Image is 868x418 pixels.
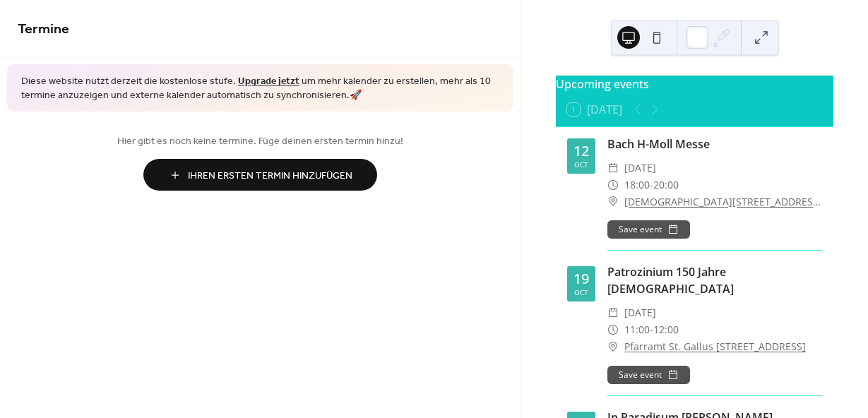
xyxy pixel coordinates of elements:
span: [DATE] [624,304,656,321]
div: Oct [574,161,588,168]
button: Ihren Ersten Termin Hinzufügen [143,159,377,191]
div: Bach H-Moll Messe [607,136,822,153]
span: 18:00 [624,177,650,193]
div: 12 [573,144,589,158]
span: - [650,321,653,338]
span: - [650,177,653,193]
span: Diese website nutzt derzeit die kostenlose stufe. um mehr kalender zu erstellen, mehr als 10 term... [21,75,499,102]
div: ​ [607,304,619,321]
div: ​ [607,321,619,338]
div: ​ [607,193,619,210]
span: 20:00 [653,177,679,193]
div: Oct [574,289,588,296]
div: ​ [607,338,619,355]
span: Ihren Ersten Termin Hinzufügen [188,169,352,184]
a: [DEMOGRAPHIC_DATA][STREET_ADDRESS] [624,193,822,210]
button: Save event [607,220,690,239]
span: Termine [18,16,69,43]
a: Pfarramt St. Gallus [STREET_ADDRESS] [624,338,806,355]
button: Save event [607,366,690,384]
a: Ihren Ersten Termin Hinzufügen [18,159,503,191]
div: ​ [607,177,619,193]
span: Hier gibt es noch keine termine. Füge deinen ersten termin hinzu! [18,134,503,149]
a: Upgrade jetzt [238,72,299,91]
span: [DATE] [624,160,656,177]
span: 11:00 [624,321,650,338]
div: Upcoming events [556,76,833,92]
div: 19 [573,272,589,286]
div: Patrozinium 150 Jahre [DEMOGRAPHIC_DATA] [607,263,822,297]
span: 12:00 [653,321,679,338]
div: ​ [607,160,619,177]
